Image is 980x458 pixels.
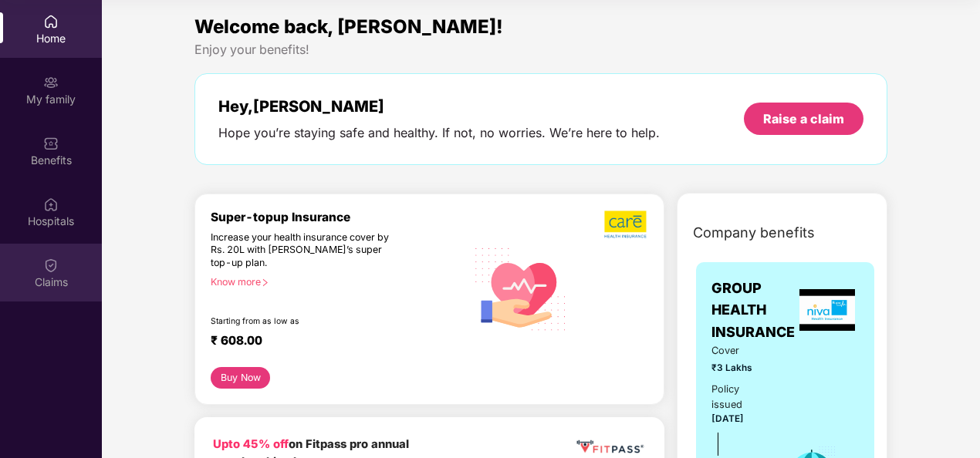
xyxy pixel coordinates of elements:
div: Increase your health insurance cover by Rs. 20L with [PERSON_NAME]’s super top-up plan. [211,231,400,270]
div: Raise a claim [763,110,844,127]
div: Starting from as low as [211,316,400,327]
div: Policy issued [711,382,766,413]
span: GROUP HEALTH INSURANCE [711,278,796,343]
img: insurerLogo [799,289,855,331]
div: Know more [211,276,457,287]
span: Welcome back, [PERSON_NAME]! [194,15,503,38]
img: svg+xml;base64,PHN2ZyBpZD0iSG9tZSIgeG1sbnM9Imh0dHA6Ly93d3cudzMub3JnLzIwMDAvc3ZnIiB3aWR0aD0iMjAiIG... [43,14,59,29]
button: Buy Now [211,367,270,389]
span: right [261,278,269,287]
div: Hey, [PERSON_NAME] [218,97,660,116]
div: ₹ 608.00 [211,333,451,352]
img: svg+xml;base64,PHN2ZyBpZD0iQmVuZWZpdHMiIHhtbG5zPSJodHRwOi8vd3d3LnczLm9yZy8yMDAwL3N2ZyIgd2lkdGg9Ij... [43,136,59,151]
img: svg+xml;base64,PHN2ZyBpZD0iSG9zcGl0YWxzIiB4bWxucz0iaHR0cDovL3d3dy53My5vcmcvMjAwMC9zdmciIHdpZHRoPS... [43,197,59,212]
img: svg+xml;base64,PHN2ZyB3aWR0aD0iMjAiIGhlaWdodD0iMjAiIHZpZXdCb3g9IjAgMCAyMCAyMCIgZmlsbD0ibm9uZSIgeG... [43,75,59,90]
span: Company benefits [693,222,815,244]
div: Super-topup Insurance [211,210,466,224]
img: b5dec4f62d2307b9de63beb79f102df3.png [604,210,648,239]
span: Cover [711,343,766,359]
img: svg+xml;base64,PHN2ZyBpZD0iQ2xhaW0iIHhtbG5zPSJodHRwOi8vd3d3LnczLm9yZy8yMDAwL3N2ZyIgd2lkdGg9IjIwIi... [43,258,59,273]
div: Hope you’re staying safe and healthy. If not, no worries. We’re here to help. [218,125,660,141]
div: Enjoy your benefits! [194,42,887,58]
span: [DATE] [711,413,744,424]
img: fppp.png [574,436,647,458]
img: svg+xml;base64,PHN2ZyB4bWxucz0iaHR0cDovL3d3dy53My5vcmcvMjAwMC9zdmciIHhtbG5zOnhsaW5rPSJodHRwOi8vd3... [466,233,576,344]
span: ₹3 Lakhs [711,361,766,375]
b: Upto 45% off [213,437,289,451]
